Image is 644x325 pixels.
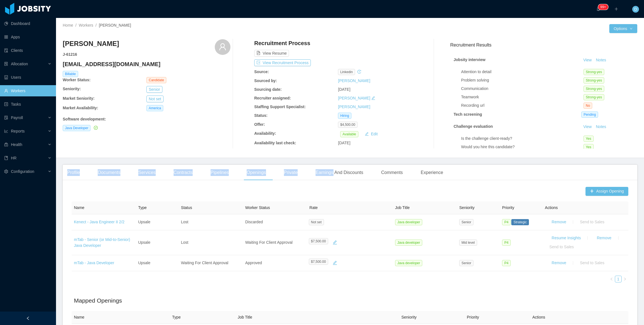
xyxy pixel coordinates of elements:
li: Previous Page [608,276,615,282]
b: Sourcing date: [254,87,282,92]
button: icon: file-textView Resume [254,50,289,57]
sup: 332 [598,4,608,10]
span: Priority [502,205,514,210]
h4: [EMAIL_ADDRESS][DOMAIN_NAME] [63,60,230,68]
b: Status: [254,113,267,118]
b: Market Seniority: [63,96,95,101]
span: Job Title [238,315,252,319]
i: icon: check-circle [94,126,98,130]
button: Send to Sales [545,243,578,252]
span: Strong-yes [584,86,604,92]
span: Strong-yes [584,69,604,75]
span: [PERSON_NAME] [99,23,131,27]
span: Pending [581,112,598,118]
h2: Mapped Openings [74,296,626,305]
button: Remove [592,234,616,243]
span: D [634,6,637,13]
div: Earnings And Discounts [311,165,368,180]
b: Source: [254,69,269,74]
div: Problem solving [461,77,584,83]
td: Upsale [136,230,179,255]
span: linkedin [338,69,355,75]
span: Yes [584,144,594,150]
span: Reports [11,129,25,133]
div: Profile [63,165,84,180]
i: icon: file-protect [4,116,8,120]
b: Recruiter assigned: [254,96,291,100]
span: Yes [584,136,594,142]
b: Availability last check: [254,141,296,145]
span: P4 [502,219,511,225]
span: Mid level [459,240,477,246]
strong: Tech screening [454,112,482,117]
span: [DATE] [338,141,350,145]
a: icon: pie-chartDashboard [4,18,52,29]
span: $4,500.00 [338,122,357,128]
div: Contracts [169,165,197,180]
a: icon: auditClients [4,45,52,56]
a: [PERSON_NAME] [338,96,370,100]
span: Job Title [395,205,410,210]
span: Worker Status [245,205,270,210]
span: Actions [545,205,558,210]
span: Seniority [459,205,474,210]
a: mTab - Senior (or Mid-to-Senior) Java Developer [74,237,130,248]
b: Seniority: [63,87,81,91]
div: Private [279,165,302,180]
a: Kenect - Java Engineer II 2/2 [74,220,125,224]
i: icon: book [4,156,8,160]
i: icon: history [357,70,361,74]
span: Strategic [511,219,529,225]
span: Approved [245,261,262,265]
span: Status [181,205,192,210]
span: Senior [459,219,473,225]
a: 1 [615,276,621,282]
span: P4 [502,240,511,246]
td: Upsale [136,214,179,230]
span: Name [74,205,84,210]
span: Type [172,315,181,319]
a: [PERSON_NAME] [338,78,370,83]
button: icon: plusAssign Opening [585,187,628,196]
b: Market Availability: [63,106,98,110]
span: HR [11,156,17,160]
span: Waiting For Client Approval [181,261,228,265]
h3: [PERSON_NAME] [63,39,119,48]
div: Experience [416,165,448,180]
span: Strong-yes [584,77,604,83]
button: icon: editEdit [363,131,380,137]
span: $7,500.00 [309,259,328,265]
span: Candidate [146,77,166,83]
div: Comments [377,165,407,180]
button: Send to Sales [575,218,609,227]
a: icon: exportView Recruitment Process [254,61,311,65]
i: icon: left [610,277,613,281]
span: Waiting For Client Approval [245,240,293,245]
li: 1 [615,276,622,282]
span: Senior [459,260,473,266]
div: Openings [242,165,270,180]
i: icon: medicine-box [4,143,8,147]
div: Pipelines [206,165,233,180]
span: Payroll [11,115,23,120]
button: Remove [547,259,571,268]
span: Java developer [395,260,422,266]
strong: J- 61216 [63,52,77,57]
a: icon: userWorkers [4,85,52,96]
a: View [581,58,594,62]
b: Offer: [254,122,265,127]
div: Is the challenge client-ready? [461,136,584,141]
span: Allocation [11,62,28,66]
a: Workers [79,23,93,27]
i: icon: plus [614,7,618,11]
span: Name [74,315,84,319]
strong: Challenge evaluation [454,124,493,129]
span: No [584,103,592,109]
div: Recording url [461,103,584,108]
div: Documents [93,165,125,180]
span: Configuration [11,169,34,174]
i: icon: user [219,43,227,51]
div: Communication [461,86,584,92]
h3: Recruitment Results [450,41,637,48]
span: Java developer [395,219,422,225]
